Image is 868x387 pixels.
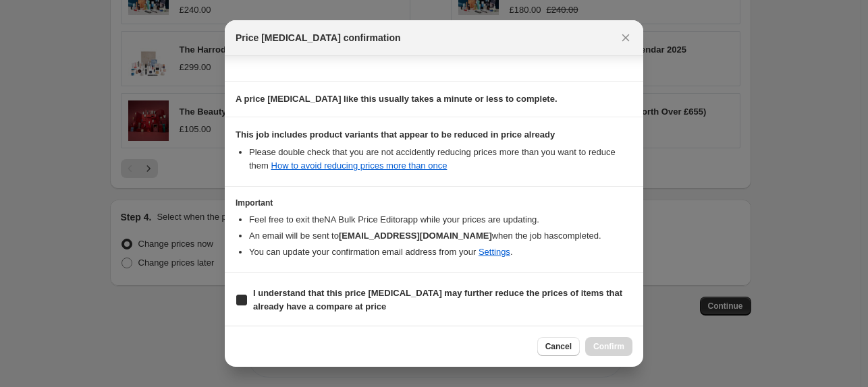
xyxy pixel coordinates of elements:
[249,245,632,259] li: You can update your confirmation email address from your .
[236,31,401,44] span: Price [MEDICAL_DATA] confirmation
[537,337,580,356] button: Cancel
[253,288,622,311] b: I understand that this price [MEDICAL_DATA] may further reduce the prices of items that already h...
[339,231,492,241] b: [EMAIL_ADDRESS][DOMAIN_NAME]
[545,341,572,352] span: Cancel
[249,229,632,243] li: An email will be sent to when the job has completed .
[616,28,635,47] button: Close
[249,146,632,173] li: Please double check that you are not accidently reducing prices more than you want to reduce them
[236,198,632,208] h3: Important
[271,160,447,171] a: How to avoid reducing prices more than once
[479,247,510,257] a: Settings
[236,129,555,140] b: This job includes product variants that appear to be reduced in price already
[249,213,632,227] li: Feel free to exit the NA Bulk Price Editor app while your prices are updating.
[236,94,558,104] b: A price [MEDICAL_DATA] like this usually takes a minute or less to complete.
